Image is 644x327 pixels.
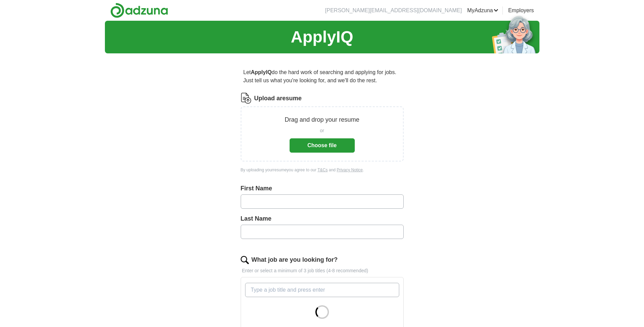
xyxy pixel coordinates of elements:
div: By uploading your resume you agree to our and . [241,167,404,173]
label: First Name [241,184,404,193]
img: CV Icon [241,93,252,104]
strong: ApplyIQ [251,69,272,75]
p: Let do the hard work of searching and applying for jobs. Just tell us what you're looking for, an... [241,66,404,87]
img: search.png [241,256,249,264]
img: Adzuna logo [110,3,168,18]
h1: ApplyIQ [291,25,353,49]
p: Drag and drop your resume [284,115,359,124]
li: [PERSON_NAME][EMAIL_ADDRESS][DOMAIN_NAME] [325,6,462,15]
p: Enter or select a minimum of 3 job titles (4-8 recommended) [241,267,404,274]
a: Employers [508,6,534,15]
label: What job are you looking for? [252,255,338,264]
a: T&Cs [317,168,328,172]
a: MyAdzuna [467,6,498,15]
button: Choose file [290,138,355,153]
a: Privacy Notice [337,168,363,172]
label: Upload a resume [254,94,302,103]
label: Last Name [241,214,404,223]
input: Type a job title and press enter [245,283,399,297]
span: or [320,127,324,134]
